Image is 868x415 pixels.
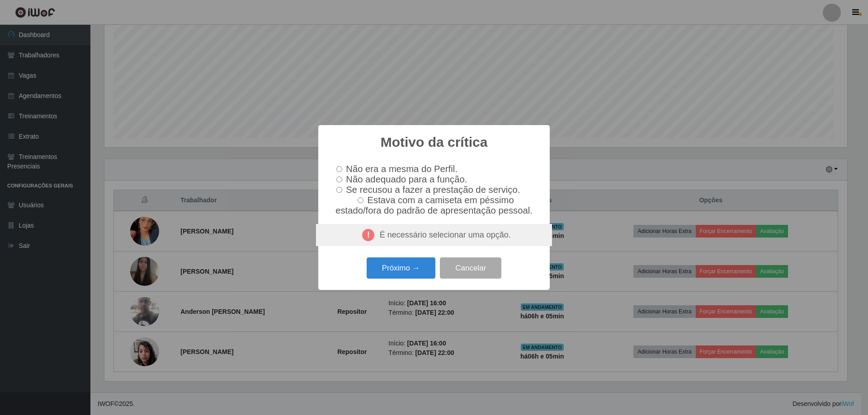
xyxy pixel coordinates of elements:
button: Cancelar [440,257,501,279]
h2: Motivo da crítica [381,134,488,150]
span: Não era a mesma do Perfil. [346,164,457,174]
div: É necessário selecionar uma opção. [316,224,552,247]
span: Estava com a camiseta em péssimo estado/fora do padrão de apresentação pessoal. [335,195,533,215]
input: Estava com a camiseta em péssimo estado/fora do padrão de apresentação pessoal. [358,197,363,203]
button: Próximo → [367,257,435,279]
span: Não adequado para a função. [346,174,467,184]
input: Não adequado para a função. [336,177,342,182]
input: Se recusou a fazer a prestação de serviço. [336,187,342,193]
span: Se recusou a fazer a prestação de serviço. [346,185,520,195]
input: Não era a mesma do Perfil. [336,166,342,172]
